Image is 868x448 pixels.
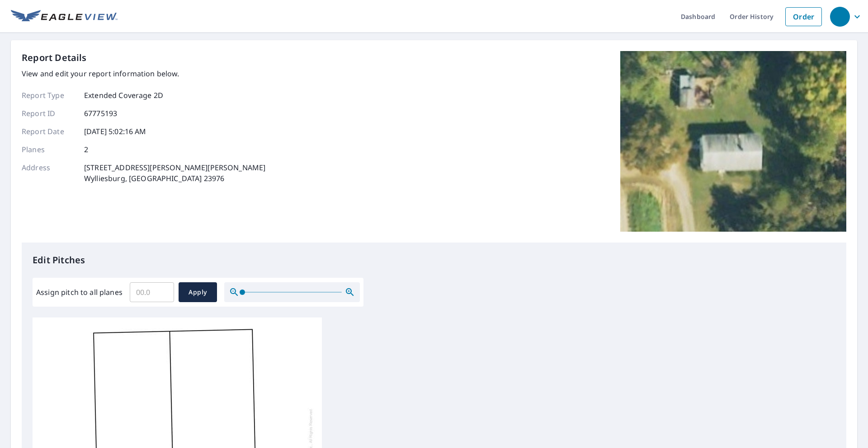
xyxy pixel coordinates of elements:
p: [DATE] 5:02:16 AM [84,126,146,137]
a: Order [785,7,822,26]
p: Report Type [22,90,76,101]
p: View and edit your report information below. [22,68,265,79]
p: 67775193 [84,108,117,119]
label: Assign pitch to all planes [36,287,123,298]
p: Address [22,162,76,184]
img: EV Logo [11,10,118,23]
button: Apply [179,282,217,302]
input: 00.0 [130,280,174,305]
p: Report Details [22,51,87,65]
p: Report Date [22,126,76,137]
p: [STREET_ADDRESS][PERSON_NAME][PERSON_NAME] Wylliesburg, [GEOGRAPHIC_DATA] 23976 [84,162,265,184]
p: 2 [84,144,88,155]
p: Edit Pitches [33,253,835,267]
p: Planes [22,144,76,155]
img: Top image [620,51,846,232]
p: Report ID [22,108,76,119]
p: Extended Coverage 2D [84,90,163,101]
span: Apply [186,287,210,298]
